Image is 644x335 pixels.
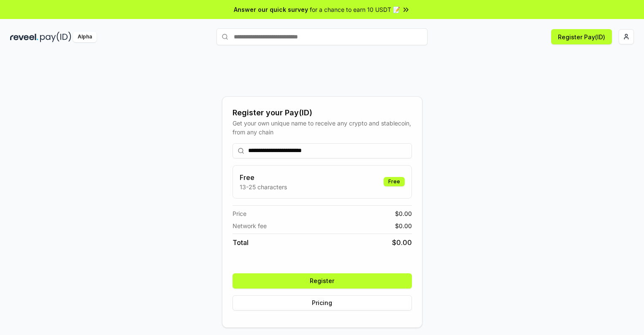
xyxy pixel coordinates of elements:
[73,32,97,42] div: Alpha
[233,237,249,248] span: Total
[233,273,412,289] button: Register
[240,172,287,182] h3: Free
[10,32,38,42] img: reveel_dark
[551,29,612,44] button: Register Pay(ID)
[233,107,412,119] div: Register your Pay(ID)
[233,221,267,230] span: Network fee
[233,295,412,310] button: Pricing
[240,182,287,191] p: 13-25 characters
[40,32,71,42] img: pay_id
[310,5,400,14] span: for a chance to earn 10 USDT 📝
[233,209,246,218] span: Price
[233,119,412,136] div: Get your own unique name to receive any crypto and stablecoin, from any chain
[384,177,405,186] div: Free
[234,5,308,14] span: Answer our quick survey
[395,221,412,230] span: $ 0.00
[395,209,412,218] span: $ 0.00
[392,237,412,248] span: $ 0.00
